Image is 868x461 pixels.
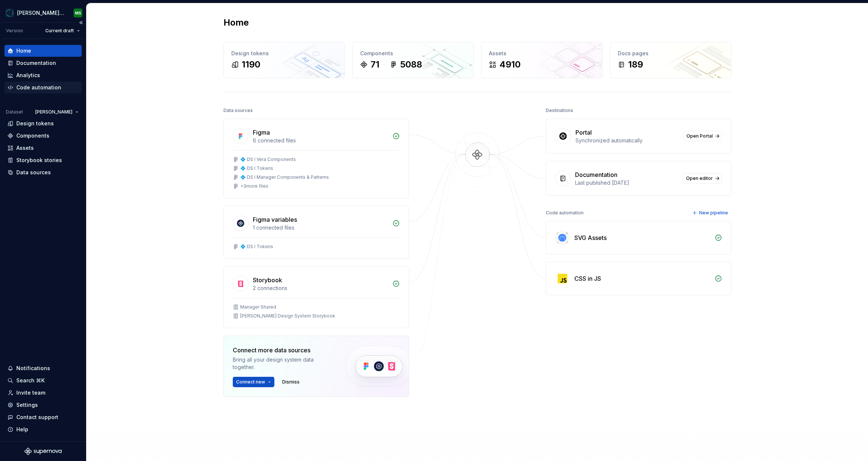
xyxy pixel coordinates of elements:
button: Notifications [4,362,82,374]
svg: Supernova Logo [25,448,62,455]
button: [PERSON_NAME] [32,107,82,117]
a: Home [4,45,82,57]
a: Assets4910 [481,42,603,78]
a: Code automation [4,82,82,93]
span: Open editor [686,175,713,181]
div: Portal [575,128,592,137]
div: 💠 DS I Tokens [240,244,273,250]
div: 1 connected files [253,224,388,231]
div: Help [16,426,28,433]
span: Dismiss [282,379,300,385]
div: Dataset [6,109,23,115]
div: Contact support [16,414,58,421]
div: CSS in JS [574,274,601,283]
div: SVG Assets [574,233,607,242]
div: Documentation [575,170,617,179]
div: Assets [16,144,34,152]
div: 1190 [242,59,260,70]
div: Destinations [546,105,573,116]
button: Contact support [4,411,82,423]
div: 2 connections [253,284,388,292]
div: Version [6,28,23,34]
div: Docs pages [618,50,724,57]
a: Settings [4,399,82,411]
div: + 3 more files [240,183,268,189]
a: Design tokens1190 [223,42,345,78]
div: 5088 [400,59,422,70]
div: 💠 DS I Vera Components [240,157,296,162]
button: Connect new [233,377,274,387]
span: New pipeline [699,210,728,216]
div: 💠 DS I Manager Components & Patterns [240,174,329,180]
div: Figma variables [253,215,297,224]
button: Search ⌘K [4,375,82,386]
div: 189 [628,59,643,70]
a: Open editor [683,173,722,184]
button: Current draft [42,26,83,36]
a: Data sources [4,167,82,178]
div: Components [16,132,49,139]
div: Figma [253,128,270,137]
a: Storybook stories [4,154,82,166]
div: [PERSON_NAME] Design System [17,9,65,17]
div: 💠 DS I Tokens [240,165,273,171]
div: Home [16,47,31,55]
img: e0e0e46e-566d-4916-84b9-f308656432a6.png [5,9,14,17]
button: Dismiss [279,377,303,387]
a: Storybook2 connectionsManager Shared[PERSON_NAME] Design System Storybook [223,266,409,328]
div: Components [360,50,466,57]
a: Figma6 connected files💠 DS I Vera Components💠 DS I Tokens💠 DS I Manager Components & Patterns+3mo... [223,119,409,198]
div: MS [75,10,81,16]
div: Documentation [16,59,56,67]
div: Storybook [253,276,282,284]
a: Documentation [4,57,82,69]
div: 4910 [499,59,521,70]
div: Design tokens [231,50,337,57]
a: Components [4,130,82,142]
div: Invite team [16,389,45,396]
span: Current draft [45,28,74,34]
a: Figma variables1 connected files💠 DS I Tokens [223,206,409,259]
button: New pipeline [690,208,731,218]
div: Code automation [16,84,61,91]
div: Bring all your design system data together. [233,356,333,371]
button: Help [4,424,82,435]
div: Data sources [223,105,253,116]
span: Connect new [236,379,265,385]
span: [PERSON_NAME] [35,109,72,115]
div: Design tokens [16,120,54,127]
div: Notifications [16,365,50,372]
span: Open Portal [686,133,713,139]
a: Invite team [4,387,82,399]
a: Assets [4,142,82,154]
div: [PERSON_NAME] Design System Storybook [240,313,335,319]
div: Last published [DATE] [575,179,678,187]
div: Settings [16,401,38,409]
div: Connect more data sources [233,346,333,355]
div: Manager Shared [240,304,276,310]
a: Docs pages189 [610,42,731,78]
div: Code automation [546,208,584,218]
div: Data sources [16,169,51,176]
button: Collapse sidebar [76,17,86,28]
div: Analytics [16,72,40,79]
h2: Home [223,17,249,29]
a: Design tokens [4,118,82,129]
div: Storybook stories [16,157,62,164]
a: Analytics [4,69,82,81]
div: 6 connected files [253,137,388,144]
div: Assets [489,50,595,57]
div: Search ⌘K [16,377,45,384]
a: Components715088 [352,42,474,78]
div: Synchronized automatically [575,137,679,144]
a: Open Portal [683,131,722,141]
div: 71 [371,59,379,70]
button: [PERSON_NAME] Design SystemMS [1,5,85,21]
